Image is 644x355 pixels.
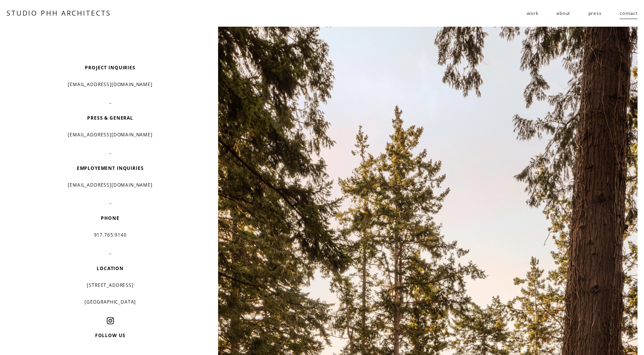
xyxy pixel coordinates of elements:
p: _ [33,196,187,207]
a: folder dropdown [527,7,538,19]
p: [STREET_ADDRESS] [33,280,187,291]
a: contact [620,7,638,19]
p: _ [33,96,187,107]
span: work [527,8,538,19]
a: STUDIO PHH ARCHITECTS [6,8,111,18]
p: _ [33,246,187,257]
p: [EMAIL_ADDRESS][DOMAIN_NAME] [33,79,187,90]
strong: PHONE [101,215,119,221]
strong: PRESS & GENERAL [87,115,133,121]
a: press [588,7,602,19]
strong: LOCATION [97,265,124,272]
p: [GEOGRAPHIC_DATA] [33,296,187,308]
strong: FOLLOW US [95,332,126,339]
a: about [556,7,570,19]
p: 917.765.9140 [33,229,187,241]
p: _ [33,146,187,157]
p: _ [33,313,187,325]
p: [EMAIL_ADDRESS][DOMAIN_NAME] [33,129,187,141]
p: [EMAIL_ADDRESS][DOMAIN_NAME] [33,179,187,191]
strong: EMPLOYEMENT INQUIRIES [77,165,144,171]
strong: PROJECT INQUIRIES [85,64,135,71]
a: Instagram [107,317,114,325]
